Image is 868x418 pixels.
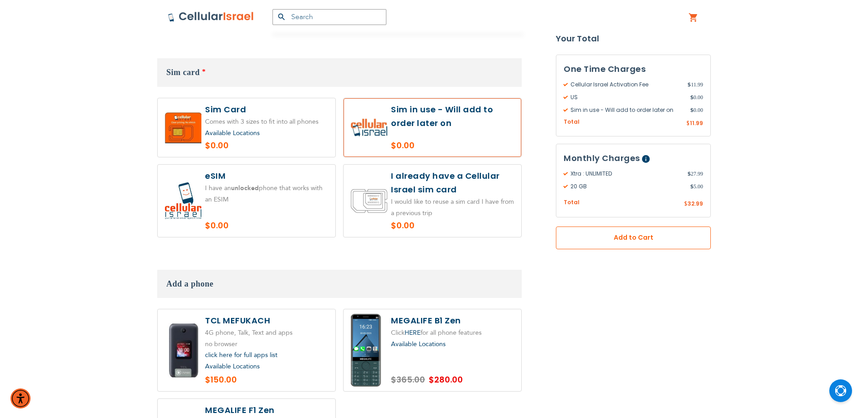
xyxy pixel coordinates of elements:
span: 0.00 [690,106,703,114]
span: $ [684,201,688,209]
span: Add to Cart [586,233,681,243]
input: Search [272,9,386,25]
span: 27.99 [688,170,703,178]
span: Add a phone [166,279,214,288]
span: 11.99 [690,119,703,127]
span: 0.00 [690,93,703,101]
a: Available Locations [205,129,260,137]
span: $ [688,170,691,178]
a: Available Locations [205,362,260,371]
span: Help [642,156,650,163]
span: $ [690,106,693,114]
a: HERE [405,328,421,337]
img: Cellular Israel Logo [168,11,254,22]
span: US [564,93,690,101]
span: $ [690,93,693,101]
h3: One Time Charges [564,62,703,76]
a: click here for full apps list [205,351,277,359]
span: Sim card [166,68,200,77]
span: $ [686,120,690,128]
span: 20 GB [564,183,690,191]
span: $ [690,183,693,191]
span: Total [564,118,580,126]
button: Add to Cart [556,227,711,249]
span: Sim in use - Will add to order later on [564,106,690,114]
span: $ [688,81,691,89]
span: 5.00 [690,183,703,191]
span: 11.99 [688,81,703,89]
a: Available Locations [391,340,446,348]
span: Total [564,199,580,207]
span: Cellular Israel Activation Fee [564,81,688,89]
span: 32.99 [688,200,703,208]
strong: Your Total [556,32,711,45]
span: Monthly Charges [564,153,640,164]
span: Xtra : UNLIMITED [564,170,688,178]
div: Accessibility Menu [10,388,31,408]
